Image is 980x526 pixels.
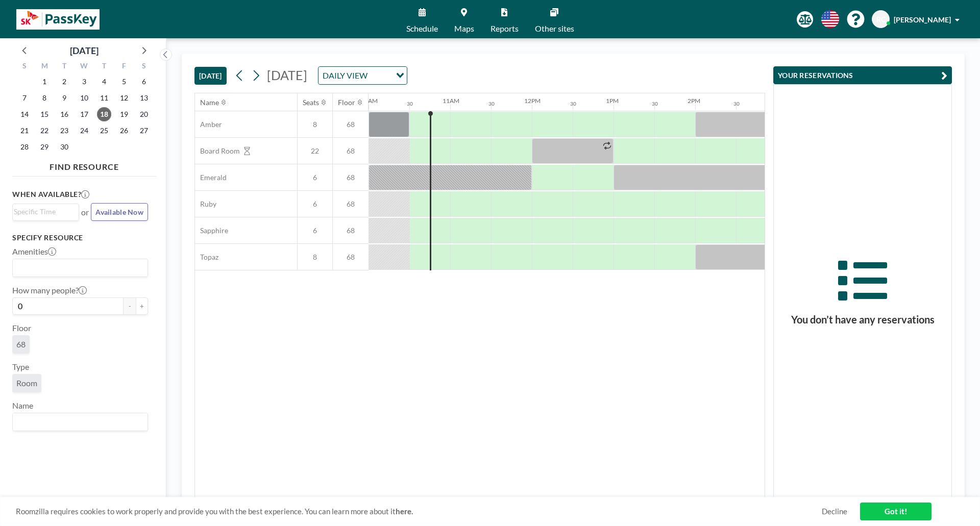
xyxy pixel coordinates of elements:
a: here. [396,507,413,516]
span: Friday, September 26, 2025 [117,123,131,138]
input: Search for option [14,261,142,274]
span: Thursday, September 11, 2025 [97,91,111,105]
span: 68 [333,199,369,209]
img: organization-logo [16,9,100,30]
a: Decline [822,507,847,516]
div: 10AM [361,97,378,105]
span: 68 [333,146,369,156]
span: Thursday, September 18, 2025 [97,107,111,121]
div: Search for option [13,259,148,277]
span: Saturday, September 27, 2025 [137,123,151,138]
div: Seats [303,98,319,107]
span: Wednesday, September 24, 2025 [77,123,91,138]
span: [PERSON_NAME] [894,15,951,24]
div: S [134,60,154,73]
span: Tuesday, September 16, 2025 [57,107,71,121]
span: Roomzilla requires cookies to work properly and provide you with the best experience. You can lea... [16,507,822,516]
div: Name [200,98,219,107]
div: 1PM [606,97,619,105]
span: Sapphire [195,226,228,235]
div: 30 [407,101,413,107]
span: DAILY VIEW [321,69,370,82]
label: Amenities [12,246,56,257]
span: Other sites [535,24,574,33]
div: 30 [488,101,495,107]
span: 68 [16,339,26,349]
span: 6 [298,173,332,182]
div: T [94,60,114,73]
div: 30 [570,101,576,107]
span: [DATE] [267,67,307,83]
label: How many people? [12,285,87,295]
span: Wednesday, September 17, 2025 [77,107,91,121]
span: Available Now [95,208,143,216]
span: 68 [333,120,369,129]
span: Topaz [195,253,218,262]
button: + [136,297,148,315]
span: Monday, September 1, 2025 [37,74,52,89]
div: 11AM [443,97,459,105]
div: Search for option [318,67,407,84]
span: Sunday, September 21, 2025 [17,123,32,138]
span: 68 [333,226,369,235]
span: Tuesday, September 9, 2025 [57,91,71,105]
input: Search for option [371,69,390,82]
div: M [35,60,55,73]
span: Ruby [195,199,216,209]
div: 2PM [688,97,700,105]
span: Monday, September 8, 2025 [37,91,52,105]
span: 6 [298,226,332,235]
div: [DATE] [70,43,99,58]
span: Monday, September 22, 2025 [37,123,52,138]
div: S [15,60,35,73]
span: 8 [298,253,332,262]
span: 68 [333,253,369,262]
span: 68 [333,173,369,182]
span: Tuesday, September 2, 2025 [57,74,71,89]
span: Wednesday, September 10, 2025 [77,91,91,105]
span: Reports [491,24,519,33]
button: Available Now [91,203,148,221]
span: Friday, September 5, 2025 [117,74,131,89]
span: Schedule [406,24,438,33]
label: Type [12,362,29,372]
span: Amber [195,120,222,129]
div: F [114,60,134,73]
span: Saturday, September 13, 2025 [137,91,151,105]
button: - [124,297,136,315]
span: 8 [298,120,332,129]
div: W [75,60,94,73]
span: Friday, September 19, 2025 [117,107,131,121]
span: Room [16,378,37,388]
span: 22 [298,146,332,156]
span: Thursday, September 25, 2025 [97,123,111,138]
span: Monday, September 15, 2025 [37,107,52,121]
h3: Specify resource [12,233,148,242]
span: Wednesday, September 3, 2025 [77,74,91,89]
a: Got it! [860,503,932,520]
span: 6 [298,199,332,209]
input: Search for option [14,206,73,217]
span: Sunday, September 7, 2025 [17,91,32,105]
span: Thursday, September 4, 2025 [97,74,111,89]
div: 30 [733,101,740,107]
button: [DATE] [194,67,227,85]
span: Friday, September 12, 2025 [117,91,131,105]
span: RC [876,15,886,24]
span: Sunday, September 28, 2025 [17,140,32,154]
button: YOUR RESERVATIONS [773,66,952,84]
div: Search for option [13,204,79,219]
div: T [55,60,75,73]
span: Saturday, September 6, 2025 [137,74,151,89]
input: Search for option [14,415,142,429]
h3: You don’t have any reservations [774,313,951,326]
span: Saturday, September 20, 2025 [137,107,151,121]
span: Sunday, September 14, 2025 [17,107,32,121]
h4: FIND RESOURCE [12,158,156,172]
span: Maps [454,24,474,33]
div: Floor [338,98,355,107]
div: 12PM [524,97,541,105]
span: Tuesday, September 23, 2025 [57,123,71,138]
label: Name [12,400,33,411]
span: Tuesday, September 30, 2025 [57,140,71,154]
